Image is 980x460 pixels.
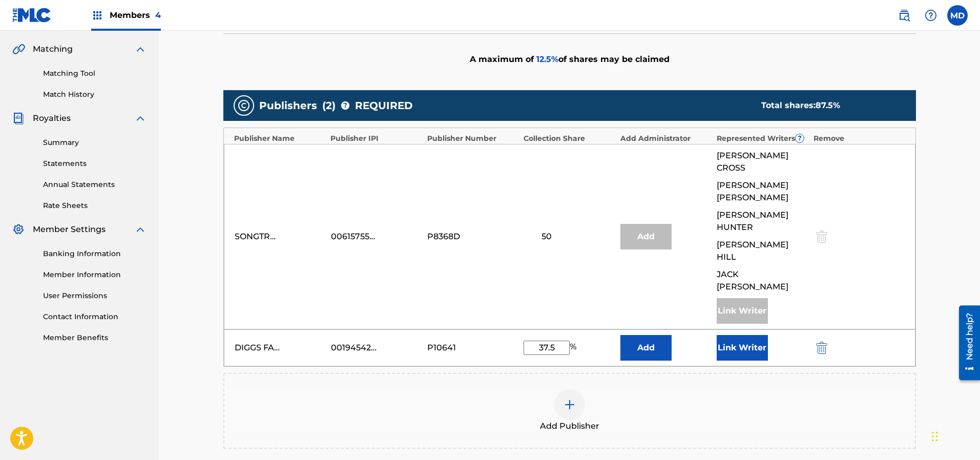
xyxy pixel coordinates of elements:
a: Match History [43,89,147,100]
button: Link Writer [717,335,768,361]
span: Matching [33,43,73,55]
img: expand [134,223,147,236]
span: [PERSON_NAME] HILL [717,239,808,263]
span: Members [110,9,161,21]
div: Remove [814,133,905,144]
div: Represented Writers [717,133,808,144]
img: 12a2ab48e56ec057fbd8.svg [816,342,827,354]
a: Banking Information [43,248,147,259]
span: ( 2 ) [322,98,336,113]
div: Total shares: [761,99,895,112]
img: publishers [238,99,250,112]
span: [PERSON_NAME] [PERSON_NAME] [717,179,808,204]
span: ? [796,134,804,142]
a: Contact Information [43,311,147,322]
span: Royalties [33,112,71,124]
span: [PERSON_NAME] CROSS [717,150,808,174]
a: Rate Sheets [43,200,147,211]
img: add [564,399,576,411]
span: Add Publisher [540,420,599,432]
a: Annual Statements [43,179,147,190]
span: Publishers [259,98,317,113]
a: Matching Tool [43,68,147,79]
img: MLC Logo [12,8,52,23]
iframe: Resource Center [951,302,980,384]
span: Member Settings [33,223,106,236]
img: search [898,9,910,22]
span: 87.5 % [816,100,840,110]
a: User Permissions [43,290,147,301]
a: Statements [43,158,147,169]
button: Add [620,335,672,361]
img: expand [134,43,147,55]
div: Publisher Number [427,133,519,144]
a: Summary [43,137,147,148]
span: 4 [155,10,161,20]
div: Add Administrator [620,133,712,144]
div: Publisher Name [234,133,326,144]
img: help [925,9,937,22]
img: Royalties [12,112,25,124]
span: ? [341,101,349,110]
a: Member Benefits [43,332,147,343]
a: Member Information [43,269,147,280]
img: Member Settings [12,223,25,236]
div: User Menu [947,5,968,26]
div: Collection Share [524,133,615,144]
span: REQUIRED [355,98,413,113]
img: expand [134,112,147,124]
span: 12.5 % [536,54,558,64]
iframe: Chat Widget [929,411,980,460]
div: Drag [932,421,938,452]
img: Matching [12,43,25,55]
img: Top Rightsholders [91,9,103,22]
div: A maximum of of shares may be claimed [223,33,916,85]
span: % [570,341,579,355]
div: Help [921,5,941,26]
span: JACK [PERSON_NAME] [717,268,808,293]
div: Publisher IPI [330,133,422,144]
a: Public Search [894,5,914,26]
span: [PERSON_NAME] HUNTER [717,209,808,234]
